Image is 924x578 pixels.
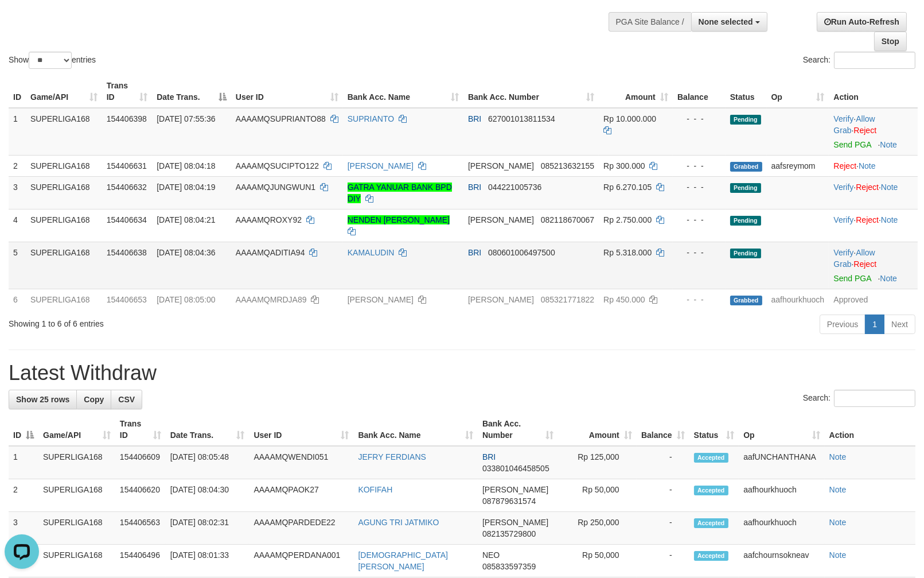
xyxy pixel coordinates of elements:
[166,545,249,577] td: [DATE] 08:01:33
[26,155,102,176] td: SUPERLIGA168
[115,446,166,479] td: 154406609
[236,215,302,224] span: AAAAMQROXY92
[730,115,761,125] span: Pending
[26,289,102,310] td: SUPERLIGA168
[829,452,847,461] a: Note
[29,52,72,69] select: Showentries
[157,215,215,224] span: [DATE] 08:04:21
[236,161,319,170] span: AAAAMQSUCIPTO122
[603,248,652,257] span: Rp 5.318.000
[353,413,478,446] th: Bank Acc. Name: activate to sort column ascending
[689,413,739,446] th: Status: activate to sort column ascending
[833,215,853,224] a: Verify
[482,496,536,506] span: Copy 087879631574 to clipboard
[739,545,824,577] td: aafchournsokneav
[829,75,918,108] th: Action
[111,390,142,409] a: CSV
[478,413,558,446] th: Bank Acc. Number: activate to sort column ascending
[694,486,728,495] span: Accepted
[38,545,115,577] td: SUPERLIGA168
[677,113,721,125] div: - - -
[468,295,534,304] span: [PERSON_NAME]
[236,183,315,192] span: AAAAMQJUNGWUN1
[348,183,452,203] a: GATRA YANUAR BANK BPD DIY
[26,242,102,289] td: SUPERLIGA168
[348,295,414,304] a: [PERSON_NAME]
[236,114,326,123] span: AAAAMQSUPRIANTO88
[358,550,448,571] a: [DEMOGRAPHIC_DATA][PERSON_NAME]
[157,248,215,257] span: [DATE] 08:04:36
[829,485,847,494] a: Note
[829,550,847,560] a: Note
[107,183,147,192] span: 154406632
[38,512,115,545] td: SUPERLIGA168
[9,512,38,545] td: 3
[26,108,102,156] td: SUPERLIGA168
[834,390,915,407] input: Search:
[726,75,767,108] th: Status
[9,52,96,69] label: Show entries
[488,248,555,257] span: Copy 080601006497500 to clipboard
[157,161,215,170] span: [DATE] 08:04:18
[694,518,728,528] span: Accepted
[691,12,767,32] button: None selected
[348,215,450,224] a: NENDEN [PERSON_NAME]
[157,114,215,123] span: [DATE] 07:55:36
[9,313,376,329] div: Showing 1 to 6 of 6 entries
[881,215,898,224] a: Note
[730,183,761,193] span: Pending
[166,446,249,479] td: [DATE] 08:05:48
[767,289,829,310] td: aafhourkhuoch
[865,315,884,334] a: 1
[833,140,871,149] a: Send PGA
[468,215,534,224] span: [PERSON_NAME]
[880,140,897,149] a: Note
[558,446,636,479] td: Rp 125,000
[166,413,249,446] th: Date Trans.: activate to sort column ascending
[26,75,102,108] th: Game/API: activate to sort column ascending
[102,75,152,108] th: Trans ID: activate to sort column ascending
[157,295,215,304] span: [DATE] 08:05:00
[249,545,353,577] td: AAAAMQPERDANA001
[482,518,548,527] span: [PERSON_NAME]
[825,413,915,446] th: Action
[637,446,689,479] td: -
[834,52,915,69] input: Search:
[468,114,481,123] span: BRI
[558,413,636,446] th: Amount: activate to sort column ascending
[9,479,38,512] td: 2
[603,215,652,224] span: Rp 2.750.000
[38,413,115,446] th: Game/API: activate to sort column ascending
[249,479,353,512] td: AAAAMQPAOK27
[115,413,166,446] th: Trans ID: activate to sort column ascending
[859,161,876,170] a: Note
[348,161,414,170] a: [PERSON_NAME]
[730,296,762,305] span: Grabbed
[829,289,918,310] td: Approved
[739,512,824,545] td: aafhourkhuoch
[803,390,915,407] label: Search:
[677,247,721,258] div: - - -
[603,295,645,304] span: Rp 450.000
[249,446,353,479] td: AAAAMQWENDI051
[833,248,875,269] span: ·
[236,295,307,304] span: AAAAMQMRDJA89
[677,160,721,172] div: - - -
[739,446,824,479] td: aafUNCHANTHANA
[603,114,656,123] span: Rp 10.000.000
[468,161,534,170] span: [PERSON_NAME]
[152,75,231,108] th: Date Trans.: activate to sort column descending
[482,550,500,560] span: NEO
[9,289,26,310] td: 6
[833,114,853,123] a: Verify
[829,209,918,242] td: · ·
[5,5,39,39] button: Open LiveChat chat widget
[880,274,897,283] a: Note
[739,479,824,512] td: aafhourkhuoch
[157,183,215,192] span: [DATE] 08:04:19
[348,114,394,123] a: SUPRIANTO
[541,295,594,304] span: Copy 085321771822 to clipboard
[9,75,26,108] th: ID
[107,114,147,123] span: 154406398
[829,242,918,289] td: · ·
